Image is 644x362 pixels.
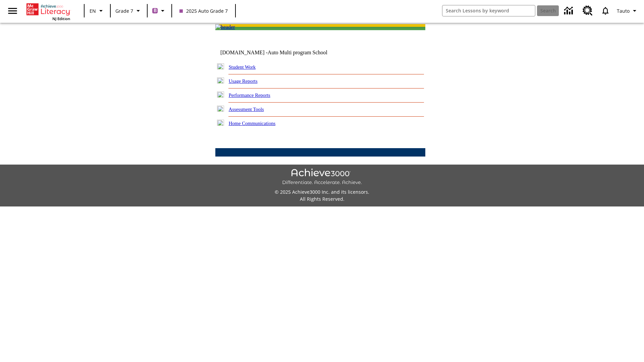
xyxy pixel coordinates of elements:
img: plus.gif [217,92,224,98]
a: Notifications [597,2,614,19]
a: Assessment Tools [229,107,264,112]
button: Boost Class color is purple. Change class color [150,5,169,17]
img: plus.gif [217,120,224,126]
span: Tauto [617,7,630,14]
nobr: Auto Multi program School [268,50,327,55]
button: Open side menu [3,1,22,21]
a: Student Work [229,64,256,70]
td: [DOMAIN_NAME] - [220,50,344,56]
a: Performance Reports [229,93,270,98]
button: Profile/Settings [614,5,641,17]
a: Data Center [560,2,579,20]
button: Language: EN, Select a language [87,5,108,17]
img: Achieve3000 Differentiate Accelerate Achieve [282,169,362,186]
button: Grade: Grade 7, Select a grade [113,5,145,17]
div: Home [26,2,70,21]
span: EN [90,7,96,14]
a: Usage Reports [229,78,258,84]
input: search field [442,5,535,16]
a: Resource Center, Will open in new tab [579,2,597,20]
img: header [215,24,235,30]
span: Grade 7 [115,7,133,14]
a: Home Communications [229,121,276,126]
span: 2025 Auto Grade 7 [179,7,228,14]
img: plus.gif [217,106,224,112]
img: plus.gif [217,77,224,83]
span: NJ Edition [52,16,70,21]
img: plus.gif [217,63,224,69]
span: B [154,6,157,15]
